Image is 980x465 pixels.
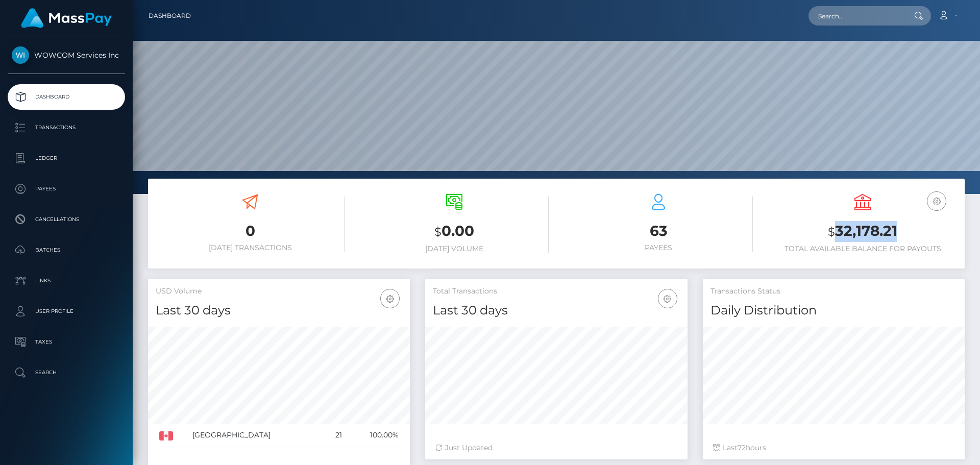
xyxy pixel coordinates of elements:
[808,6,904,26] input: Search...
[738,443,746,452] span: 72
[21,8,112,28] img: MassPay Logo
[12,89,121,105] p: Dashboard
[564,221,753,241] h3: 63
[564,243,753,252] h6: Payees
[12,242,121,258] p: Batches
[12,151,121,166] p: Ledger
[433,302,679,320] h4: Last 30 days
[346,424,402,447] td: 100.00%
[8,329,125,355] a: Taxes
[8,84,125,110] a: Dashboard
[360,221,549,242] h3: 0.00
[12,181,121,197] p: Payees
[434,225,442,239] small: $
[8,115,125,140] a: Transactions
[12,304,121,319] p: User Profile
[156,302,402,320] h4: Last 30 days
[828,225,835,239] small: $
[433,286,679,297] h5: Total Transactions
[149,5,191,27] a: Dashboard
[435,443,677,453] div: Just Updated
[8,207,125,232] a: Cancellations
[8,299,125,324] a: User Profile
[8,145,125,171] a: Ledger
[8,268,125,293] a: Links
[12,273,121,288] p: Links
[360,244,549,253] h6: [DATE] Volume
[710,302,957,320] h4: Daily Distribution
[8,360,125,385] a: Search
[713,443,954,453] div: Last hours
[156,286,402,297] h5: USD Volume
[159,431,173,440] img: CA.png
[8,176,125,202] a: Payees
[189,424,324,447] td: [GEOGRAPHIC_DATA]
[156,243,345,252] h6: [DATE] Transactions
[12,120,121,135] p: Transactions
[12,46,29,64] img: WOWCOM Services Inc
[156,221,345,241] h3: 0
[12,334,121,350] p: Taxes
[8,237,125,263] a: Batches
[324,424,346,447] td: 21
[768,244,957,253] h6: Total Available Balance for Payouts
[768,221,957,242] h3: 32,178.21
[12,212,121,227] p: Cancellations
[12,365,121,380] p: Search
[710,286,957,297] h5: Transactions Status
[8,51,125,60] span: WOWCOM Services Inc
